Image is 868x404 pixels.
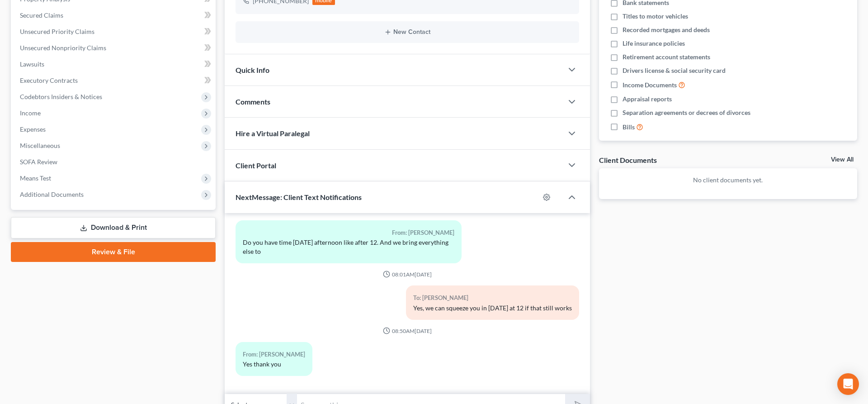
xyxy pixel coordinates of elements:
[243,228,454,238] div: From: [PERSON_NAME]
[236,66,269,74] span: Quick Info
[599,155,657,165] div: Client Documents
[606,176,850,185] p: No client documents yet.
[623,52,710,62] span: Retirement account statements
[20,93,102,100] span: Codebtors Insiders & Notices
[236,193,362,201] span: NextMessage: Client Text Notifications
[20,174,51,182] span: Means Test
[623,108,750,117] span: Separation agreements or decrees of divorces
[236,271,579,278] div: 08:01AM[DATE]
[623,66,726,75] span: Drivers license & social security card
[243,360,305,369] div: Yes thank you
[413,293,572,303] div: To: [PERSON_NAME]
[11,242,216,262] a: Review & File
[20,28,94,35] span: Unsecured Priority Claims
[20,158,57,166] span: SOFA Review
[20,60,44,68] span: Lawsuits
[236,327,579,335] div: 08:50AM[DATE]
[11,217,216,238] a: Download & Print
[13,40,216,56] a: Unsecured Nonpriority Claims
[623,12,688,21] span: Titles to motor vehicles
[623,123,635,132] span: Bills
[236,97,270,106] span: Comments
[20,109,41,117] span: Income
[13,24,216,40] a: Unsecured Priority Claims
[20,11,63,19] span: Secured Claims
[20,142,60,149] span: Miscellaneous
[243,29,572,36] button: New Contact
[236,129,310,138] span: Hire a Virtual Paralegal
[831,157,854,163] a: View All
[623,95,672,104] span: Appraisal reports
[13,154,216,170] a: SOFA Review
[20,44,106,52] span: Unsecured Nonpriority Claims
[13,56,216,72] a: Lawsuits
[20,76,78,84] span: Executory Contracts
[13,72,216,89] a: Executory Contracts
[20,125,46,133] span: Expenses
[413,304,572,313] div: Yes, we can squeeze you in [DATE] at 12 if that still works
[623,25,710,34] span: Recorded mortgages and deeds
[243,238,454,256] div: Do you have time [DATE] afternoon like after 12. And we bring everything else to
[623,39,685,48] span: Life insurance policies
[236,161,276,170] span: Client Portal
[837,373,859,395] div: Open Intercom Messenger
[623,81,677,90] span: Income Documents
[243,349,305,360] div: From: [PERSON_NAME]
[13,7,216,24] a: Secured Claims
[20,190,84,198] span: Additional Documents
